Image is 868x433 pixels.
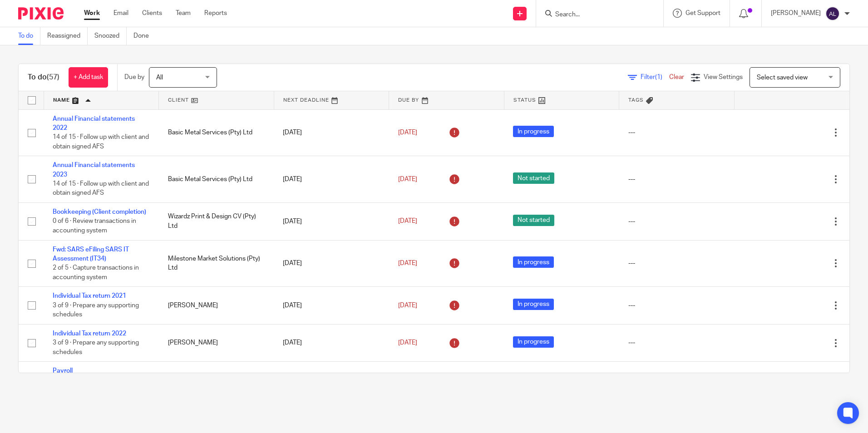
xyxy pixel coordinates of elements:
span: [DATE] [398,129,417,136]
td: [DATE] [274,324,389,361]
span: Get Support [686,10,720,16]
img: svg%3E [825,6,840,21]
td: [DATE] [274,362,389,399]
td: Basic Metal Services (Pty) Ltd [159,109,274,156]
a: Work [84,9,100,18]
a: Email [113,9,128,18]
span: View Settings [704,74,743,80]
img: Pixie [18,7,64,20]
a: Team [176,9,191,18]
div: --- [628,301,725,310]
span: 3 of 9 · Prepare any supporting schedules [53,302,139,318]
span: Select saved view [757,74,808,81]
span: [DATE] [398,340,417,346]
a: + Add task [69,67,108,88]
span: 3 of 9 · Prepare any supporting schedules [53,340,139,355]
span: [DATE] [398,302,417,309]
td: [PERSON_NAME] [159,324,274,361]
td: Basic Metal Services (Pty) Ltd [159,156,274,203]
a: Individual Tax return 2022 [53,330,126,337]
a: Reassigned [47,27,88,45]
span: Filter [641,74,669,80]
div: --- [628,259,725,268]
a: Annual Financial statements 2022 [53,116,135,131]
span: 2 of 5 · Capture transactions in accounting system [53,265,139,280]
td: [DATE] [274,156,389,203]
div: --- [628,175,725,184]
span: [DATE] [398,176,417,182]
span: Not started [513,215,554,226]
input: Search [554,11,636,19]
a: Clear [669,74,684,80]
h1: To do [28,73,59,82]
a: To do [18,27,40,45]
td: [DATE] [274,109,389,156]
a: Clients [142,9,162,18]
div: --- [628,338,725,347]
span: (1) [655,74,662,80]
td: [DATE] [274,287,389,324]
span: 14 of 15 · Follow up with client and obtain signed AFS [53,181,149,197]
span: All [156,74,163,81]
span: 0 of 6 · Review transactions in accounting system [53,218,136,234]
span: In progress [513,336,554,348]
span: Not started [513,172,554,184]
div: --- [628,217,725,226]
a: Reports [204,9,227,18]
a: Payroll [53,368,73,374]
a: Bookkeeping (Client completion) [53,209,146,215]
span: [DATE] [398,218,417,225]
a: Snoozed [94,27,127,45]
td: [DATE] [274,203,389,240]
a: Individual Tax return 2021 [53,293,126,299]
td: [PERSON_NAME] [159,287,274,324]
p: Due by [124,73,144,82]
span: In progress [513,126,554,137]
td: Wizardz Print & Design CV (Pty) Ltd [159,203,274,240]
div: --- [628,128,725,137]
span: [DATE] [398,260,417,266]
p: [PERSON_NAME] [771,9,821,18]
span: Tags [628,98,644,103]
span: 14 of 15 · Follow up with client and obtain signed AFS [53,134,149,150]
a: Annual Financial statements 2023 [53,162,135,177]
td: [PERSON_NAME] Travel (Pty) Ltd [159,362,274,399]
span: In progress [513,256,554,268]
td: Milestone Market Solutions (Pty) Ltd [159,240,274,287]
td: [DATE] [274,240,389,287]
a: Done [133,27,156,45]
span: (57) [47,74,59,81]
a: Fwd: SARS eFiling SARS IT Assessment (IT34) [53,246,129,262]
span: In progress [513,299,554,310]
